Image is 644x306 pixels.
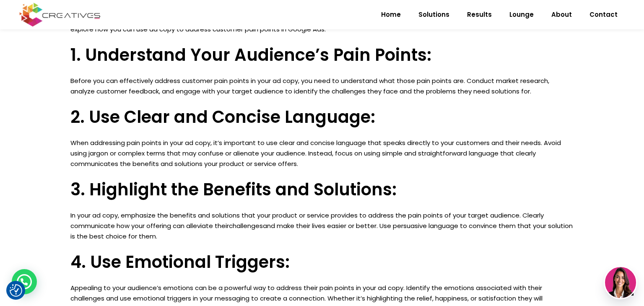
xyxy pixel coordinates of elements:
[605,267,636,298] img: agent
[509,4,534,26] span: Lounge
[458,4,501,26] a: Results
[467,4,492,26] span: Results
[551,4,572,26] span: About
[581,4,626,26] a: Contact
[70,179,574,200] h3: 3. Highlight the Benefits and Solutions:
[501,4,543,26] a: Lounge
[418,4,449,26] span: Solutions
[381,4,401,26] span: Home
[589,4,618,26] span: Contact
[70,137,574,169] p: When addressing pain points in your ad copy, it’s important to use clear and concise language tha...
[372,4,410,26] a: Home
[12,269,37,294] div: WhatsApp contact
[70,75,574,96] p: Before you can effectively address customer pain points in your ad copy, you need to understand w...
[229,221,263,230] a: challenges
[410,4,458,26] a: Solutions
[10,284,22,297] img: Revisit consent button
[18,2,102,28] img: Creatives
[543,4,581,26] a: About
[10,284,22,297] button: Consent Preferences
[70,210,574,241] p: In your ad copy, emphasize the benefits and solutions that your product or service provides to ad...
[70,252,574,272] h3: 4. Use Emotional Triggers:
[70,107,574,127] h3: 2. Use Clear and Concise Language:
[70,45,574,65] h3: 1. Understand Your Audience’s Pain Points:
